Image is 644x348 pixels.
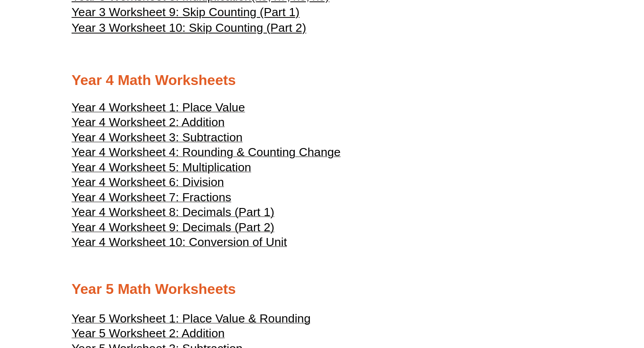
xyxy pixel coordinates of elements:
span: Year 3 Worksheet 10: Skip Counting (Part 2) [72,21,306,34]
a: Year 4 Worksheet 1: Place Value [72,105,245,114]
a: Year 4 Worksheet 4: Rounding & Counting Change [72,149,341,158]
a: Year 4 Worksheet 6: Division [72,179,224,188]
span: Year 4 Worksheet 1: Place Value [72,101,245,114]
a: Year 3 Worksheet 10: Skip Counting (Part 2) [72,20,306,36]
a: Year 4 Worksheet 7: Fractions [72,195,231,204]
a: Year 4 Worksheet 9: Decimals (Part 2) [72,225,274,233]
a: Year 4 Worksheet 10: Conversion of Unit [72,239,287,248]
a: Year 4 Worksheet 2: Addition [72,119,225,128]
span: Year 5 Worksheet 2: Addition [72,327,225,340]
a: Year 4 Worksheet 5: Multiplication [72,165,251,174]
span: Year 4 Worksheet 8: Decimals (Part 1) [72,205,274,219]
span: Year 3 Worksheet 9: Skip Counting (Part 1) [72,5,300,19]
span: Year 4 Worksheet 5: Multiplication [72,161,251,174]
span: Year 4 Worksheet 3: Subtraction [72,131,242,144]
span: Year 4 Worksheet 2: Addition [72,115,225,129]
a: Year 3 Worksheet 9: Skip Counting (Part 1) [72,4,300,20]
span: Year 4 Worksheet 4: Rounding & Counting Change [72,145,341,159]
h2: Year 5 Math Worksheets [72,280,572,299]
span: Year 4 Worksheet 6: Division [72,175,224,189]
a: Year 5 Worksheet 2: Addition [72,331,225,340]
iframe: Chat Widget [491,247,644,348]
span: Year 4 Worksheet 7: Fractions [72,191,231,204]
a: Year 4 Worksheet 3: Subtraction [72,135,242,144]
span: Year 5 Worksheet 1: Place Value & Rounding [72,312,310,325]
span: Year 4 Worksheet 9: Decimals (Part 2) [72,221,274,234]
span: Year 4 Worksheet 10: Conversion of Unit [72,235,287,249]
h2: Year 4 Math Worksheets [72,71,572,90]
a: Year 4 Worksheet 8: Decimals (Part 1) [72,209,274,218]
a: Year 5 Worksheet 1: Place Value & Rounding [72,316,310,325]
